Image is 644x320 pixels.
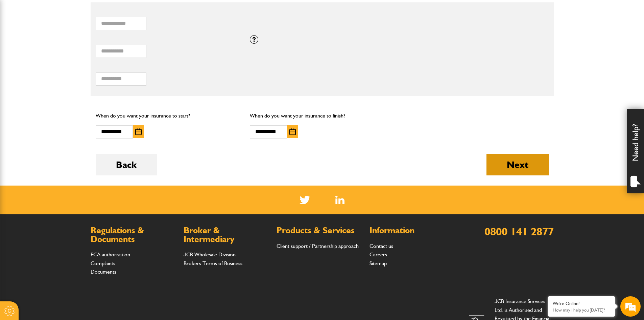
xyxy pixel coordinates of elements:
a: Client support / Partnership approach [277,243,359,249]
div: We're Online! [553,301,610,306]
img: d_20077148190_company_1631870298795_20077148190 [11,38,28,47]
p: How may I help you today? [553,307,610,313]
em: Start Chat [92,209,123,218]
div: Chat with us now [35,38,114,47]
a: Documents [91,269,116,275]
a: Complaints [91,260,115,266]
button: Back [96,154,157,175]
a: 0800 141 2877 [484,225,554,238]
textarea: Type your message and hit 'Enter' [9,123,123,203]
a: LinkedIn [335,196,344,204]
img: Choose date [289,128,296,135]
img: Twitter [300,196,310,204]
div: Minimize live chat window [111,3,127,20]
input: Enter your phone number [9,103,123,118]
h2: Regulations & Documents [91,226,177,243]
h2: Information [369,226,456,235]
p: When do you want your insurance to finish? [250,111,394,120]
img: Linked In [335,196,344,204]
h2: Broker & Intermediary [184,226,270,243]
h2: Products & Services [277,226,363,235]
input: Enter your email address [9,83,123,98]
a: Brokers Terms of Business [184,260,242,266]
p: When do you want your insurance to start? [96,111,240,120]
button: Next [486,154,549,175]
div: Need help? [627,109,644,193]
img: Choose date [135,128,142,135]
a: JCB Wholesale Division [184,251,236,258]
a: Careers [369,251,387,258]
input: Enter your last name [9,63,123,78]
a: Contact us [369,243,393,249]
a: Sitemap [369,260,387,266]
a: FCA authorisation [91,251,130,258]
